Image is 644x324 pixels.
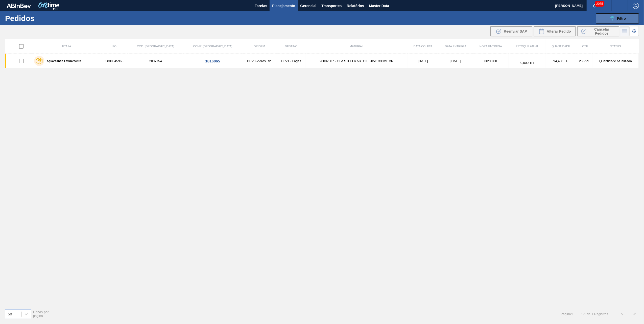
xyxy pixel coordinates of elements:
[546,54,576,68] td: 94,450 TH
[576,54,593,68] td: 28 PPL
[630,27,639,36] div: Visão em Cards
[254,45,265,48] span: Origem
[5,54,639,68] a: Aguardando Faturamento58003459682007754BRV3-Vidros RioBR21 - Lages20002807 - GFA STELLA ARTOIS 20...
[515,45,539,48] span: Estoque atual
[350,45,364,48] span: Material
[595,1,604,7] span: 2035
[596,13,639,24] button: Filtro
[369,3,389,9] span: Master Data
[242,54,277,68] td: BRV3-Vidros Rio
[592,54,639,68] td: Quantidade Atualizada
[44,59,81,62] label: Aguardando Faturamento
[193,45,232,48] span: Comp. [GEOGRAPHIC_DATA]
[587,2,603,9] button: Notificações
[561,312,574,316] span: Página : 1
[306,54,408,68] td: 20002807 - GFA STELLA ARTOIS 205G 330ML VR
[617,3,623,9] img: userActions
[577,26,619,36] button: Cancelar Pedidos
[504,29,527,33] span: Reenviar SAP
[321,3,342,9] span: Transportes
[184,59,241,63] div: 1816065
[616,308,628,320] button: <
[520,61,534,65] span: 0,000 TH
[414,45,433,48] span: Data coleta
[617,16,626,20] span: Filtro
[300,3,317,9] span: Gerencial
[610,45,621,48] span: Status
[581,312,608,316] span: 1 - 1 de 1 Registros
[581,45,588,48] span: Lote
[128,54,183,68] td: 2007754
[473,54,509,68] td: 00:00:00
[7,4,31,8] img: TNhmsLtSVTkK8tSr43FrP2fwEKptu5GPRR3wAAAABJRU5ErkJggg==
[272,3,295,9] span: Planejamento
[8,312,12,316] div: 50
[620,27,630,36] div: Visão em Lista
[101,54,128,68] td: 5800345968
[547,29,571,33] span: Alterar Pedido
[112,45,116,48] span: PO
[255,3,267,9] span: Tarefas
[552,45,570,48] span: Quantidade
[490,26,532,36] div: Reenviar SAP
[408,54,439,68] td: [DATE]
[628,308,641,320] button: >
[285,45,298,48] span: Destino
[62,45,71,48] span: Etapa
[277,54,306,68] td: BR21 - Lages
[445,45,466,48] span: Data entrega
[33,310,49,318] span: Linhas por página
[347,3,364,9] span: Relatórios
[5,15,84,21] h1: Pedidos
[534,26,576,36] div: Alterar Pedido
[633,3,639,9] img: Logout
[438,54,473,68] td: [DATE]
[577,26,619,36] div: Cancelar Pedidos em Massa
[480,45,502,48] span: Hora Entrega
[137,45,174,48] span: Cód. [GEOGRAPHIC_DATA]
[588,27,615,35] span: Cancelar Pedidos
